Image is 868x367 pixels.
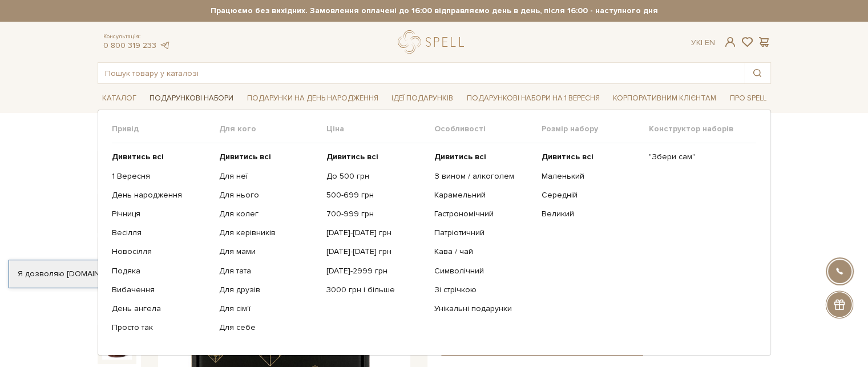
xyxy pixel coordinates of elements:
[649,152,748,162] a: "Збери сам"
[462,88,604,108] a: Подарункові набори на 1 Вересня
[219,247,318,257] a: Для мами
[112,171,211,182] a: 1 Вересня
[219,285,318,295] a: Для друзів
[542,152,594,162] b: Дивитись всі
[434,152,486,162] b: Дивитись всі
[112,285,211,295] a: Вибачення
[326,152,425,162] a: Дивитись всі
[725,90,771,107] a: Про Spell
[326,209,425,219] a: 700-999 грн
[103,33,171,41] span: Консультація:
[434,247,532,257] a: Кава / чай
[542,124,649,134] span: Розмір набору
[98,110,771,356] div: Каталог
[434,190,532,200] a: Карамельний
[434,209,532,219] a: Гастрономічний
[649,124,756,134] span: Конструктор наборів
[608,88,721,108] a: Корпоративним клієнтам
[744,63,770,83] button: Пошук товару у каталозі
[112,152,164,162] b: Дивитись всі
[98,90,141,107] a: Каталог
[434,266,532,276] a: Символічний
[112,266,211,276] a: Подяка
[219,152,271,162] b: Дивитись всі
[219,171,318,182] a: Для неї
[387,90,458,107] a: Ідеї подарунків
[219,228,318,238] a: Для керівників
[326,171,425,182] a: До 500 грн
[691,38,715,48] div: Ук
[159,41,171,50] a: telegram
[112,190,211,200] a: День народження
[219,190,318,200] a: Для нього
[434,228,532,238] a: Патріотичний
[219,322,318,333] a: Для себе
[219,152,318,162] a: Дивитись всі
[542,171,640,182] a: Маленький
[542,209,640,219] a: Великий
[243,90,383,107] a: Подарунки на День народження
[219,304,318,314] a: Для сім'ї
[701,38,703,47] span: |
[434,171,532,182] a: З вином / алкоголем
[542,152,640,162] a: Дивитись всі
[326,152,378,162] b: Дивитись всі
[9,269,318,279] div: Я дозволяю [DOMAIN_NAME] використовувати
[98,63,744,83] input: Пошук товару у каталозі
[326,266,425,276] a: [DATE]-2999 грн
[542,190,640,200] a: Середній
[145,90,238,107] a: Подарункові набори
[112,322,211,333] a: Просто так
[434,124,541,134] span: Особливості
[112,124,219,134] span: Привід
[434,285,532,295] a: Зі стрічкою
[398,30,469,54] a: logo
[112,247,211,257] a: Новосілля
[326,124,434,134] span: Ціна
[112,209,211,219] a: Річниця
[326,247,425,257] a: [DATE]-[DATE] грн
[705,38,715,47] a: En
[219,209,318,219] a: Для колег
[103,41,156,50] a: 0 800 319 233
[219,266,318,276] a: Для тата
[434,152,532,162] a: Дивитись всі
[219,124,326,134] span: Для кого
[326,190,425,200] a: 500-699 грн
[98,6,771,16] strong: Працюємо без вихідних. Замовлення оплачені до 16:00 відправляємо день в день, після 16:00 - насту...
[112,152,211,162] a: Дивитись всі
[434,304,532,314] a: Унікальні подарунки
[326,228,425,238] a: [DATE]-[DATE] грн
[326,285,425,295] a: 3000 грн і більше
[112,304,211,314] a: День ангела
[112,228,211,238] a: Весілля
